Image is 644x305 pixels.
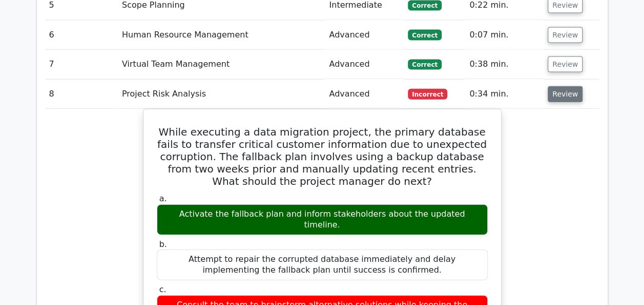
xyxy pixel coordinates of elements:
span: b. [159,239,167,249]
span: Correct [408,60,441,70]
span: c. [159,284,167,294]
td: Project Risk Analysis [118,80,325,109]
td: 7 [45,50,118,79]
span: Incorrect [408,89,447,99]
td: 0:07 min. [465,21,544,50]
td: Advanced [325,80,404,109]
td: Human Resource Management [118,21,325,50]
td: Virtual Team Management [118,50,325,79]
button: Review [548,56,583,72]
h5: While executing a data migration project, the primary database fails to transfer critical custome... [156,126,489,187]
td: 6 [45,21,118,50]
span: Correct [408,30,441,40]
td: Advanced [325,21,404,50]
td: 0:34 min. [465,80,544,109]
td: 8 [45,80,118,109]
div: Activate the fallback plan and inform stakeholders about the updated timeline. [157,204,488,235]
td: Advanced [325,50,404,79]
button: Review [548,86,583,102]
button: Review [548,27,583,43]
td: 0:38 min. [465,50,544,79]
span: Correct [408,1,441,11]
div: Attempt to repair the corrupted database immediately and delay implementing the fallback plan unt... [157,250,488,280]
span: a. [159,194,167,203]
